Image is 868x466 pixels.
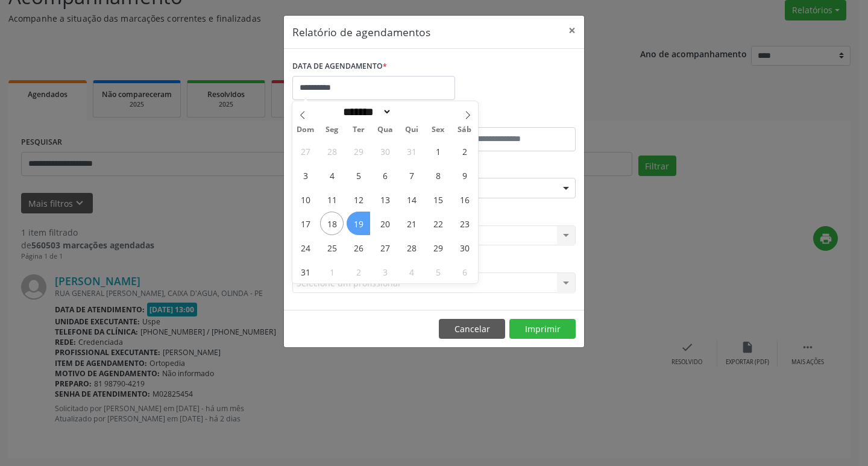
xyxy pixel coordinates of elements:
[294,187,317,211] span: Agosto 10, 2025
[373,212,397,235] span: Agosto 20, 2025
[339,105,392,118] select: Month
[292,24,430,40] h5: Relatório de agendamentos
[400,163,423,187] span: Agosto 7, 2025
[320,212,344,235] span: Agosto 18, 2025
[453,212,476,235] span: Agosto 23, 2025
[320,187,344,211] span: Agosto 11, 2025
[425,126,451,134] span: Sex
[426,139,450,163] span: Agosto 1, 2025
[292,126,319,134] span: Dom
[398,126,425,134] span: Qui
[292,57,387,76] label: DATA DE AGENDAMENTO
[347,139,370,163] span: Julho 29, 2025
[437,109,576,127] label: ATÉ
[453,139,476,163] span: Agosto 2, 2025
[509,319,576,339] button: Imprimir
[392,105,432,118] input: Year
[347,236,370,259] span: Agosto 26, 2025
[320,139,344,163] span: Julho 28, 2025
[294,260,317,283] span: Agosto 31, 2025
[347,187,370,211] span: Agosto 12, 2025
[426,212,450,235] span: Agosto 22, 2025
[426,187,450,211] span: Agosto 15, 2025
[320,260,344,283] span: Setembro 1, 2025
[372,126,398,134] span: Qua
[347,212,370,235] span: Agosto 19, 2025
[400,187,423,211] span: Agosto 14, 2025
[453,260,476,283] span: Setembro 6, 2025
[373,139,397,163] span: Julho 30, 2025
[320,236,344,259] span: Agosto 25, 2025
[345,126,372,134] span: Ter
[400,260,423,283] span: Setembro 4, 2025
[560,16,584,45] button: Close
[453,187,476,211] span: Agosto 16, 2025
[373,187,397,211] span: Agosto 13, 2025
[426,163,450,187] span: Agosto 8, 2025
[373,260,397,283] span: Setembro 3, 2025
[400,236,423,259] span: Agosto 28, 2025
[400,139,423,163] span: Julho 31, 2025
[294,139,317,163] span: Julho 27, 2025
[320,163,344,187] span: Agosto 4, 2025
[373,236,397,259] span: Agosto 27, 2025
[373,163,397,187] span: Agosto 6, 2025
[439,319,505,339] button: Cancelar
[347,260,370,283] span: Setembro 2, 2025
[426,236,450,259] span: Agosto 29, 2025
[319,126,345,134] span: Seg
[294,212,317,235] span: Agosto 17, 2025
[400,212,423,235] span: Agosto 21, 2025
[294,236,317,259] span: Agosto 24, 2025
[451,126,478,134] span: Sáb
[294,163,317,187] span: Agosto 3, 2025
[453,163,476,187] span: Agosto 9, 2025
[347,163,370,187] span: Agosto 5, 2025
[453,236,476,259] span: Agosto 30, 2025
[426,260,450,283] span: Setembro 5, 2025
